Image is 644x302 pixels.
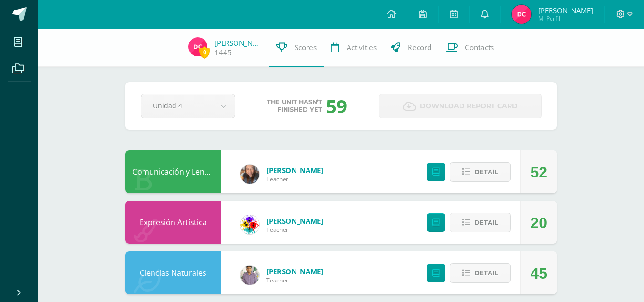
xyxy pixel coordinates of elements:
button: Detail [450,213,511,232]
a: Scores [269,29,324,67]
a: Activities [324,29,384,67]
a: [PERSON_NAME] [266,267,323,276]
div: 20 [530,201,547,244]
a: [PERSON_NAME] [266,216,323,226]
a: [PERSON_NAME] [266,166,323,175]
span: Scores [295,42,317,52]
a: Unidad 4 [141,94,235,118]
span: Download report card [420,94,518,118]
span: Teacher [266,226,323,234]
span: Mi Perfil [538,14,593,22]
span: Contacts [465,42,494,52]
button: Detail [450,162,511,182]
span: Unidad 4 [153,94,200,117]
div: Ciencias Naturales [125,251,221,294]
span: The unit hasn’t finished yet [267,98,322,114]
div: 52 [530,151,547,194]
a: Record [384,29,439,67]
img: d0a5be8572cbe4fc9d9d910beeabcdaa.png [240,215,259,234]
img: bae459bd0cbb3c6435d31d162aa0c0eb.png [512,5,531,24]
span: Activities [347,42,377,52]
a: Contacts [439,29,501,67]
div: 59 [326,94,347,118]
span: Teacher [266,276,323,284]
img: b08e72ae1415402f2c8bd1f3d2cdaa84.png [240,266,259,285]
div: 45 [530,252,547,295]
span: Detail [474,264,498,282]
span: [PERSON_NAME] [538,6,593,15]
span: Detail [474,163,498,181]
span: Detail [474,214,498,231]
span: Teacher [266,175,323,183]
img: 8286b9a544571e995a349c15127c7be6.png [240,165,259,184]
a: 1445 [215,48,232,58]
span: 0 [199,46,210,58]
span: Record [408,42,431,52]
div: Expresión Artística [125,201,221,244]
a: [PERSON_NAME] [215,38,262,48]
button: Detail [450,263,511,283]
div: Comunicación y Lenguaje L1 [125,150,221,193]
img: bae459bd0cbb3c6435d31d162aa0c0eb.png [188,37,207,56]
